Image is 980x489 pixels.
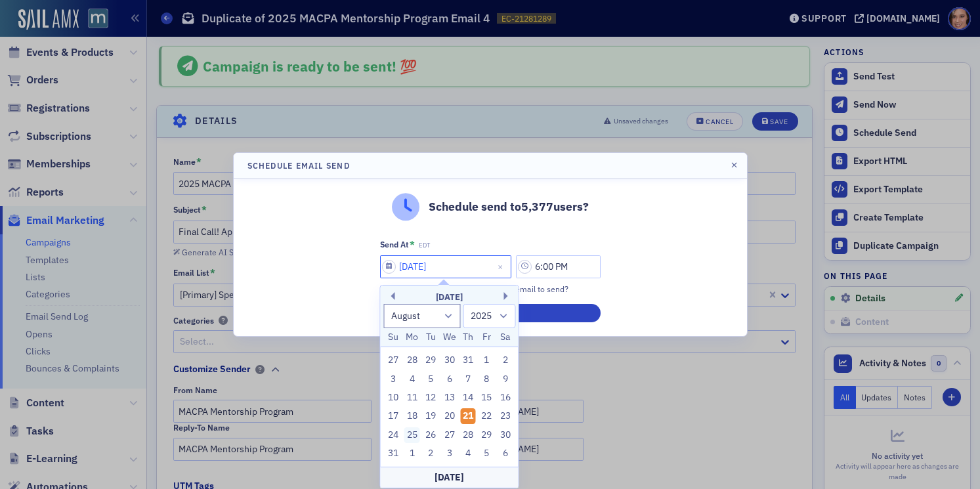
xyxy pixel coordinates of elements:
div: Choose Friday, August 22nd, 2025 [479,408,495,424]
div: Th [460,330,476,345]
div: Choose Monday, August 11th, 2025 [404,390,420,406]
div: Choose Sunday, August 10th, 2025 [385,390,401,406]
div: When would you like to schedule this email to send? [380,283,601,295]
div: Choose Tuesday, July 29th, 2025 [423,352,438,368]
div: Choose Saturday, August 30th, 2025 [498,427,513,443]
h4: Schedule Email Send [247,159,350,171]
div: Choose Friday, August 15th, 2025 [479,390,495,406]
div: Choose Monday, September 1st, 2025 [404,446,420,461]
div: Choose Wednesday, August 13th, 2025 [442,390,458,406]
div: Choose Saturday, August 2nd, 2025 [498,352,513,368]
div: Choose Saturday, September 6th, 2025 [498,446,513,461]
div: Choose Tuesday, September 2nd, 2025 [423,446,438,461]
button: Next Month [504,292,512,300]
div: Choose Monday, August 18th, 2025 [404,408,420,424]
div: We [442,330,458,345]
div: Mo [404,330,420,345]
div: Choose Thursday, July 31st, 2025 [460,352,476,368]
div: Choose Sunday, July 27th, 2025 [385,352,401,368]
div: Choose Thursday, August 7th, 2025 [460,372,476,387]
div: Choose Wednesday, August 20th, 2025 [442,408,458,424]
div: Choose Friday, September 5th, 2025 [479,446,495,461]
div: Choose Sunday, August 31st, 2025 [385,446,401,461]
button: Close [494,255,511,278]
div: Choose Friday, August 8th, 2025 [479,372,495,387]
div: month 2025-08 [384,351,515,463]
div: Choose Wednesday, August 27th, 2025 [442,427,458,443]
div: Choose Saturday, August 9th, 2025 [498,372,513,387]
div: Choose Sunday, August 17th, 2025 [385,408,401,424]
input: 00:00 AM [516,255,601,278]
div: Fr [479,330,495,345]
div: Choose Thursday, August 28th, 2025 [460,427,476,443]
div: Choose Sunday, August 3rd, 2025 [385,372,401,387]
abbr: This field is required [410,239,415,251]
div: [DATE] [381,467,519,488]
div: Choose Monday, August 4th, 2025 [404,372,420,387]
div: Send At [380,240,409,249]
div: Choose Wednesday, July 30th, 2025 [442,352,458,368]
div: Choose Friday, August 1st, 2025 [479,352,495,368]
div: Choose Tuesday, August 12th, 2025 [423,390,438,406]
div: Choose Thursday, August 14th, 2025 [460,390,476,406]
input: MM/DD/YYYY [380,255,511,278]
div: Choose Sunday, August 24th, 2025 [385,427,401,443]
div: Choose Saturday, August 16th, 2025 [498,390,513,406]
div: Choose Thursday, September 4th, 2025 [460,446,476,461]
div: Choose Thursday, August 21st, 2025 [460,408,476,424]
div: Choose Friday, August 29th, 2025 [479,427,495,443]
div: Choose Saturday, August 23rd, 2025 [498,408,513,424]
button: Previous Month [387,292,395,300]
span: EDT [419,242,430,249]
div: Choose Tuesday, August 26th, 2025 [423,427,438,443]
div: Su [385,330,401,345]
div: Sa [498,330,513,345]
div: Choose Tuesday, August 19th, 2025 [423,408,438,424]
div: Choose Tuesday, August 5th, 2025 [423,372,438,387]
div: Choose Wednesday, September 3rd, 2025 [442,446,458,461]
div: Choose Monday, July 28th, 2025 [404,352,420,368]
div: Tu [423,330,438,345]
div: [DATE] [381,291,519,304]
p: Schedule send to 5,377 users? [429,198,589,215]
div: Choose Wednesday, August 6th, 2025 [442,372,458,387]
div: Choose Monday, August 25th, 2025 [404,427,420,443]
